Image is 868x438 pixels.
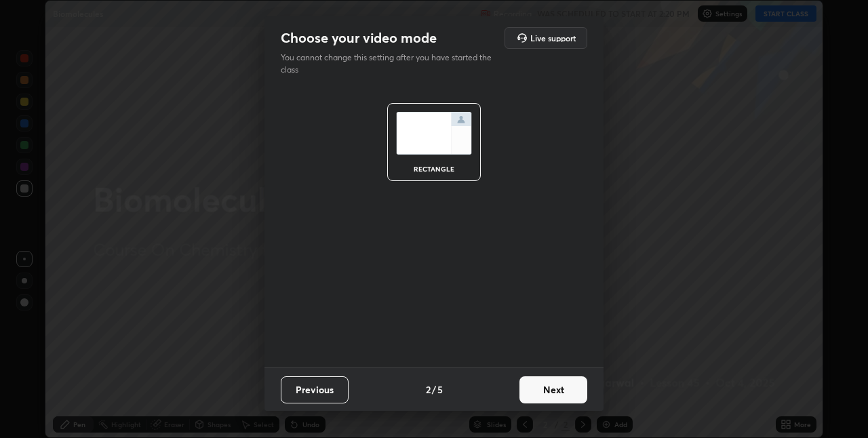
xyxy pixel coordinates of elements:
h5: Live support [530,34,576,42]
button: Previous [281,376,349,403]
h2: Choose your video mode [281,29,437,47]
h4: 2 [426,382,431,397]
h4: 5 [437,382,443,397]
h4: / [432,382,436,397]
p: You cannot change this setting after you have started the class [281,52,500,76]
button: Next [519,376,587,403]
img: normalScreenIcon.ae25ed63.svg [396,112,472,155]
div: rectangle [407,165,461,172]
